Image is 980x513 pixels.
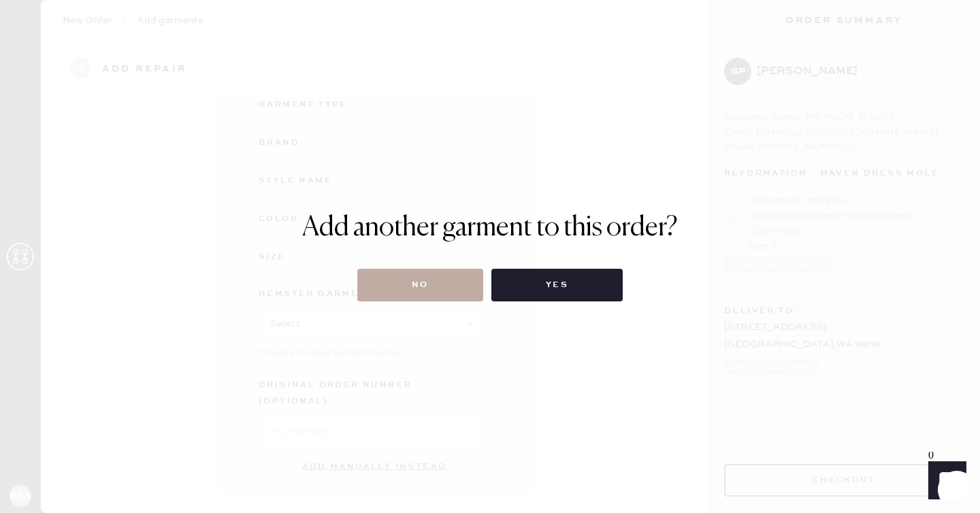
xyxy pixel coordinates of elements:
iframe: Front Chat [915,452,974,510]
button: Yes [491,269,623,301]
h1: Add another garment to this order? [302,212,678,244]
button: No [357,269,483,301]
